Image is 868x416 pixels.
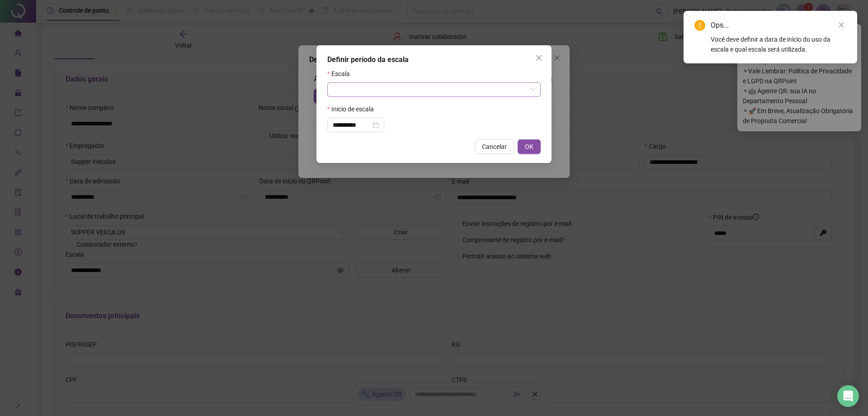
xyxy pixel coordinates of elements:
[475,139,514,154] button: Cancelar
[327,104,380,114] label: Inicio de escala
[837,385,859,407] div: Open Intercom Messenger
[327,69,356,79] label: Escala
[836,20,846,30] a: Close
[711,20,846,31] div: Ops...
[694,20,705,31] span: exclamation-circle
[711,34,846,54] div: Você deve definir a data de início do uso da escala e qual escala será utilizada.
[518,139,541,154] button: OK
[482,142,507,152] span: Cancelar
[525,142,533,152] span: OK
[838,22,844,28] span: close
[532,51,546,65] button: Close
[535,54,542,62] span: close
[327,54,541,65] div: Definir período da escala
